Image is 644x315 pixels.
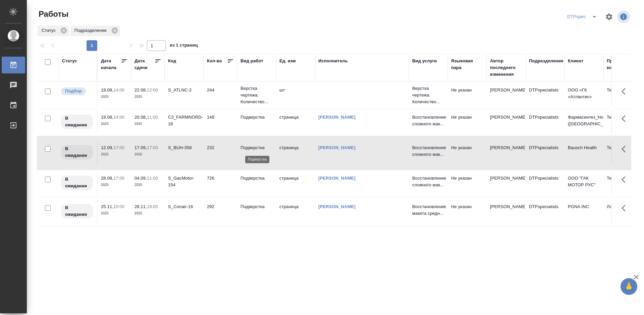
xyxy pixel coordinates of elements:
[603,172,642,195] td: Технический
[170,41,198,51] span: из 1 страниц
[603,83,642,107] td: Технический
[204,111,237,134] td: 148
[60,203,94,219] div: Исполнитель назначен, приступать к работе пока рано
[568,203,600,210] p: PGNA INC
[240,203,273,210] p: Подверстка
[448,200,487,224] td: Не указан
[42,27,58,34] p: Статус
[204,200,237,224] td: 292
[135,176,147,181] p: 04.09,
[603,111,642,134] td: Технический
[60,87,94,96] div: Можно подбирать исполнителей
[101,182,128,188] p: 2025
[101,115,113,120] p: 19.08,
[603,200,642,224] td: Локализация
[113,115,124,120] p: 14:00
[617,10,631,23] span: Посмотреть информацию
[101,93,128,100] p: 2025
[113,87,124,92] p: 14:00
[568,175,600,188] p: ООО "ГАК МОТОР РУС"
[526,200,565,224] td: DTPspecialists
[113,176,124,181] p: 17:00
[487,83,526,107] td: [PERSON_NAME]
[101,210,128,217] p: 2025
[618,83,634,100] button: Здесь прячутся важные кнопки
[60,144,94,160] div: Исполнитель назначен, приступать к работе пока рано
[135,58,155,71] div: Дата сдачи
[135,204,147,209] p: 28.11,
[448,172,487,195] td: Не указан
[101,58,121,71] div: Дата начала
[318,58,348,64] div: Исполнитель
[38,25,69,36] div: Статус
[318,145,356,150] a: [PERSON_NAME]
[240,114,273,121] p: Подверстка
[526,172,565,195] td: DTPspecialists
[412,85,444,105] p: Верстка чертежа. Количество...
[448,83,487,107] td: Не указан
[101,176,113,181] p: 28.08,
[168,87,200,93] div: S_ATLNC-2
[412,144,444,158] p: Восстановление сложного мак...
[276,141,315,165] td: страница
[74,27,109,34] p: Подразделение
[135,182,161,188] p: 2025
[113,145,124,150] p: 17:00
[147,145,158,150] p: 17:00
[529,58,563,64] div: Подразделение
[240,85,273,105] p: Верстка чертежа. Количество...
[135,121,161,127] p: 2025
[101,87,113,92] p: 19.08,
[204,83,237,107] td: 244
[168,203,200,210] div: S_Conair-16
[487,172,526,195] td: [PERSON_NAME]
[65,145,89,159] p: В ожидании
[607,58,639,71] div: Проектная команда
[568,87,600,100] p: ООО «ГК «Атлантис»
[276,200,315,224] td: страница
[60,175,94,191] div: Исполнитель назначен, приступать к работе пока рано
[65,115,89,128] p: В ожидании
[147,115,158,120] p: 11:00
[60,114,94,130] div: Исполнитель назначен, приступать к работе пока рано
[448,141,487,165] td: Не указан
[147,176,158,181] p: 11:00
[204,141,237,165] td: 232
[487,200,526,224] td: [PERSON_NAME]
[601,9,617,25] span: Настроить таблицу
[603,141,642,165] td: Технический
[448,111,487,134] td: Не указан
[568,114,600,127] p: Фармасинтез_Норд ([GEOGRAPHIC_DATA])
[487,141,526,165] td: [PERSON_NAME]
[276,172,315,195] td: страница
[101,145,113,150] p: 12.09,
[318,176,356,181] a: [PERSON_NAME]
[526,83,565,107] td: DTPspecialists
[37,9,68,19] span: Работы
[135,210,161,217] p: 2025
[618,111,634,127] button: Здесь прячутся важные кнопки
[65,176,89,189] p: В ожидании
[623,279,635,294] span: 🙏
[618,200,634,216] button: Здесь прячутся важные кнопки
[318,115,356,120] a: [PERSON_NAME]
[618,172,634,188] button: Здесь прячутся важные кнопки
[147,204,158,209] p: 19:00
[451,58,483,71] div: Языковая пара
[276,83,315,107] td: шт
[168,144,200,151] div: S_BUH-358
[568,144,600,151] p: Bausch Health
[113,204,124,209] p: 10:00
[207,58,222,64] div: Кол-во
[568,58,583,64] div: Клиент
[65,204,89,218] p: В ожидании
[240,175,273,182] p: Подверстка
[147,87,158,92] p: 12:00
[168,58,176,64] div: Код
[526,141,565,165] td: DTPspecialists
[135,145,147,150] p: 17.09,
[276,111,315,134] td: страница
[168,175,200,188] div: S_GacMotor-154
[412,58,437,64] div: Вид услуги
[101,204,113,209] p: 25.11,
